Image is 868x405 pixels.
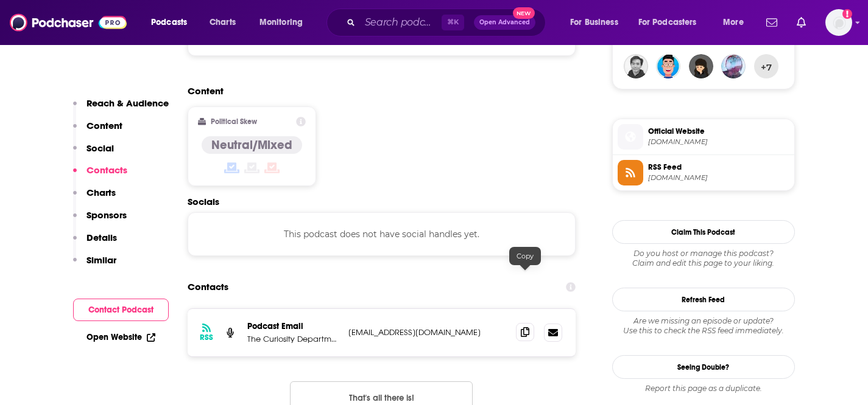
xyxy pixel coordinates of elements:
p: [EMAIL_ADDRESS][DOMAIN_NAME] [348,327,507,337]
button: Refresh Feed [612,288,795,311]
button: Contact Podcast [73,299,169,321]
button: open menu [143,13,203,32]
p: Sponsors [86,209,127,221]
p: Details [86,232,117,243]
span: Official Website [648,126,789,137]
div: Report this page as a duplicate. [612,384,795,393]
button: open menu [562,13,633,32]
span: Monitoring [259,14,303,31]
p: Charts [86,187,116,198]
h2: Political Skew [211,117,257,126]
img: cl517 [721,54,746,78]
div: Claim and edit this page to your liking. [612,249,795,268]
span: Logged in as redsetterpr [825,9,852,36]
h2: Content [188,85,566,97]
h4: Neutral/Mixed [211,137,292,153]
a: Open Website [86,332,155,342]
span: Do you host or manage this podcast? [612,249,795,258]
span: Podcasts [151,14,187,31]
button: Details [73,232,117,254]
button: Open AdvancedNew [474,15,535,30]
a: Official Website[DOMAIN_NAME] [618,124,789,150]
p: Social [86,142,114,154]
span: Charts [210,14,236,31]
span: Open Advanced [479,19,530,26]
h2: Contacts [188,275,228,299]
button: Similar [73,254,116,277]
span: RSS Feed [648,162,789,173]
span: More [723,14,744,31]
button: +7 [754,54,778,78]
button: open menu [630,13,715,32]
span: ⌘ K [442,15,464,30]
span: For Business [570,14,618,31]
button: open menu [715,13,759,32]
span: designbetterpodcast.com [648,137,789,147]
button: Social [73,142,114,165]
button: open menu [251,13,319,32]
input: Search podcasts, credits, & more... [360,13,442,32]
div: This podcast does not have social handles yet. [188,212,576,256]
p: Reach & Audience [86,97,169,109]
h3: RSS [200,333,213,342]
div: Are we missing an episode or update? Use this to check the RSS feed immediately. [612,316,795,336]
a: Seeing Double? [612,355,795,379]
img: lukechen [624,54,648,78]
p: Contacts [86,164,127,176]
img: inkspillr [689,54,713,78]
button: Content [73,120,122,142]
svg: Add a profile image [842,9,852,19]
a: Charts [202,13,243,32]
p: Content [86,120,122,131]
p: Similar [86,254,116,266]
span: New [513,7,535,19]
button: Charts [73,187,116,209]
img: User Profile [825,9,852,36]
div: Copy [509,247,541,265]
p: The Curiosity Department, LLC [247,334,339,344]
a: Show notifications dropdown [761,12,782,33]
button: Claim This Podcast [612,220,795,244]
button: Contacts [73,164,127,187]
h2: Socials [188,196,576,207]
img: Podchaser - Follow, Share and Rate Podcasts [10,11,127,34]
a: RSS Feed[DOMAIN_NAME] [618,160,789,185]
a: Show notifications dropdown [792,12,811,33]
button: Reach & Audience [73,97,169,120]
div: Search podcasts, credits, & more... [338,9,557,36]
img: gustavoarias89 [656,54,680,78]
p: Podcast Email [247,321,339,331]
span: For Podcasters [638,14,697,31]
button: Sponsors [73,209,127,232]
span: feeds.megaphone.fm [648,173,789,182]
button: Show profile menu [825,9,852,36]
